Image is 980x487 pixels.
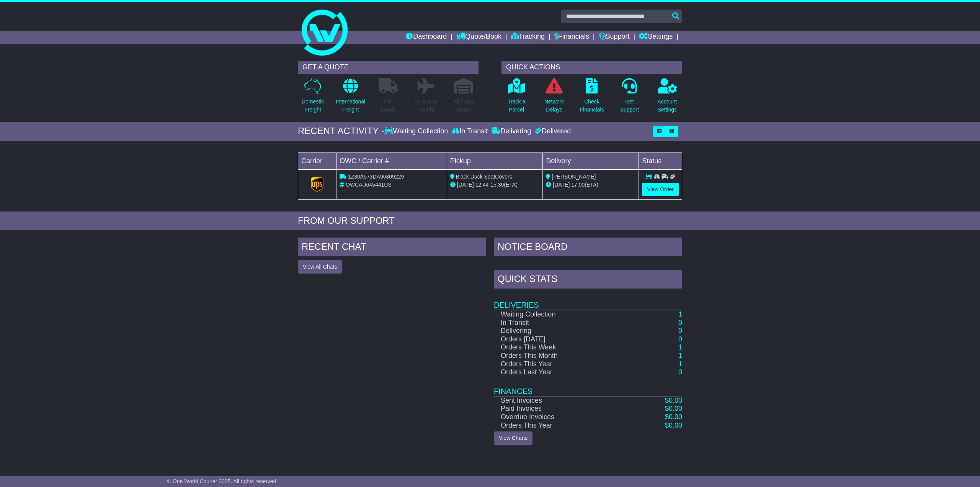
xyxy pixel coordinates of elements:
span: 1Z30A573DA96809229 [348,174,404,180]
span: [DATE] [457,182,474,188]
p: Full Loads [379,98,398,114]
a: CheckFinancials [580,78,604,118]
td: Deliveries [494,290,682,310]
span: 0.00 [669,405,682,412]
a: Settings [639,31,673,44]
a: $0.00 [665,397,682,404]
td: Status [639,152,682,169]
a: 1 [678,343,682,351]
span: OWCAU645441US [346,182,392,188]
td: Carrier [298,152,336,169]
td: Finances [494,377,682,396]
td: Waiting Collection [494,310,630,319]
p: Air & Sea Freight [415,98,437,114]
td: Delivering [494,327,630,335]
a: Financials [554,31,589,44]
span: 0.00 [669,421,682,429]
a: $0.00 [665,421,682,429]
a: NetworkDelays [544,78,564,118]
a: 1 [678,310,682,318]
div: NOTICE BOARD [494,238,682,258]
div: Quick Stats [494,270,682,290]
p: Track a Parcel [508,98,525,114]
td: Orders This Month [494,352,630,360]
span: 15:30 [490,182,504,188]
p: Check Financials [580,98,604,114]
img: GetCarrierServiceLogo [311,177,324,192]
td: Sent Invoices [494,396,630,405]
a: $0.00 [665,413,682,421]
div: RECENT ACTIVITY - [298,126,384,137]
p: Domestic Freight [302,98,324,114]
span: 0.00 [669,413,682,421]
a: View Charts [494,431,532,445]
div: RECENT CHAT [298,238,486,258]
td: OWC / Carrier # [336,152,447,169]
td: Orders [DATE] [494,335,630,344]
div: Waiting Collection [384,127,450,136]
td: In Transit [494,319,630,327]
span: Black Duck SeatCovers [456,174,512,180]
span: [PERSON_NAME] [552,174,596,180]
td: Orders Last Year [494,368,630,377]
a: 0 [678,327,682,335]
td: Pickup [447,152,543,169]
a: GetSupport [620,78,639,118]
a: 0 [678,319,682,326]
a: Dashboard [406,31,447,44]
a: Quote/Book [456,31,501,44]
div: Delivering [490,127,533,136]
td: Overdue Invoices [494,413,630,421]
a: 0 [678,335,682,343]
a: InternationalFreight [335,78,366,118]
td: Orders This Year [494,360,630,369]
span: © One World Courier 2025. All rights reserved. [167,478,278,484]
span: 0.00 [669,397,682,404]
button: View All Chats [298,260,342,274]
td: Paid Invoices [494,405,630,413]
span: 17:00 [571,182,585,188]
a: Track aParcel [507,78,526,118]
span: [DATE] [553,182,570,188]
a: 1 [678,360,682,368]
span: 12:44 [475,182,489,188]
a: 1 [678,352,682,359]
p: Account Settings [658,98,677,114]
div: Delivered [533,127,571,136]
div: (ETA) [546,181,635,189]
td: Delivery [543,152,639,169]
a: Support [599,31,630,44]
div: In Transit [450,127,490,136]
div: QUICK ACTIONS [501,61,682,74]
a: 0 [678,368,682,376]
a: DomesticFreight [301,78,324,118]
a: AccountSettings [657,78,678,118]
a: Tracking [511,31,545,44]
td: Orders This Year [494,421,630,430]
p: International Freight [336,98,365,114]
td: Orders This Week [494,343,630,352]
p: Network Delays [544,98,564,114]
a: View Order [642,183,679,196]
a: $0.00 [665,405,682,412]
p: Air / Sea Depot [453,98,474,114]
div: FROM OUR SUPPORT [298,215,682,226]
div: - (ETA) [450,181,540,189]
div: GET A QUOTE [298,61,479,74]
p: Get Support [620,98,639,114]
